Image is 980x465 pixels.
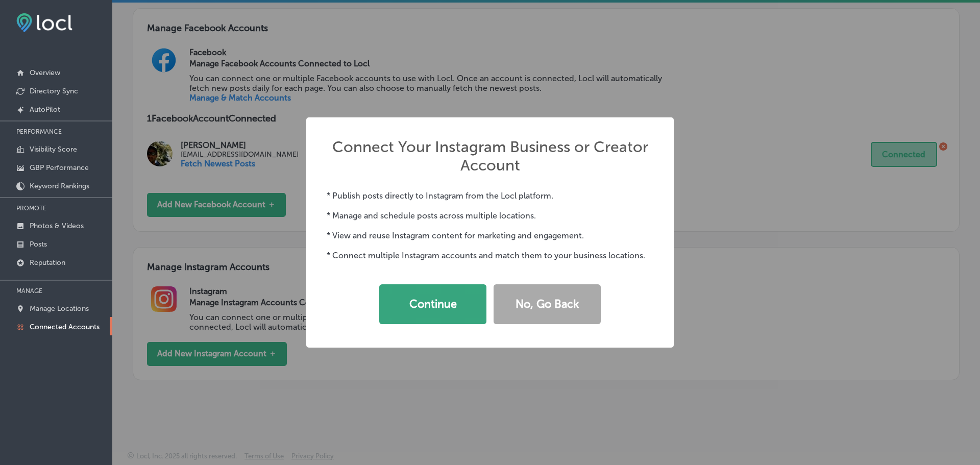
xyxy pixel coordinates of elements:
p: * View and reuse Instagram content for marketing and engagement. [327,231,653,240]
p: AutoPilot [30,105,60,114]
img: fda3e92497d09a02dc62c9cd864e3231.png [16,13,72,32]
p: GBP Performance [30,163,89,172]
button: No, Go Back [494,284,601,324]
p: Posts [30,240,47,249]
p: Keyword Rankings [30,182,89,190]
p: Reputation [30,258,65,267]
button: Continue [379,284,486,324]
p: * Manage and schedule posts across multiple locations. [327,211,653,221]
p: Overview [30,68,60,77]
p: Visibility Score [30,145,77,154]
p: Manage Locations [30,304,89,313]
h2: Connect Your Instagram Business or Creator Account [327,138,653,175]
p: Photos & Videos [30,222,84,230]
p: * Connect multiple Instagram accounts and match them to your business locations. [327,251,653,260]
p: Directory Sync [30,87,78,95]
p: Connected Accounts [30,323,100,331]
p: * Publish posts directly to Instagram from the Locl platform. [327,191,653,201]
